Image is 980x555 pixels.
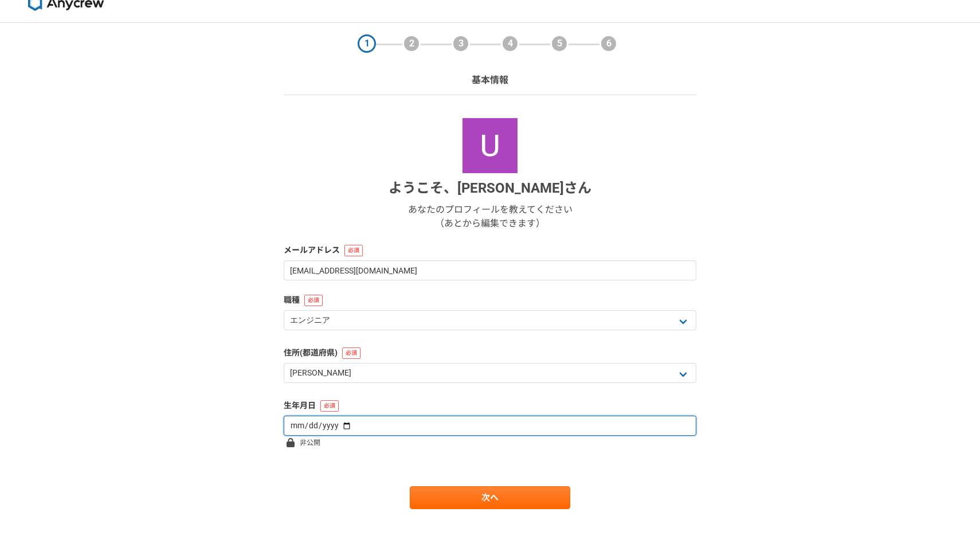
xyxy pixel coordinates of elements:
[472,73,508,87] p: 基本情報
[462,118,518,173] img: unnamed.png
[284,400,696,412] label: 生年月日
[599,34,618,53] div: 6
[452,34,470,53] div: 3
[358,34,376,53] div: 1
[300,436,320,450] span: 非公開
[284,294,696,306] label: 職種
[389,178,591,198] h1: ようこそ、 [PERSON_NAME] さん
[501,34,519,53] div: 4
[284,244,696,256] label: メールアドレス
[402,34,421,53] div: 2
[410,486,570,509] a: 次へ
[284,347,696,359] label: 住所(都道府県)
[408,203,573,230] p: あなたのプロフィールを教えてください （あとから編集できます）
[550,34,569,53] div: 5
